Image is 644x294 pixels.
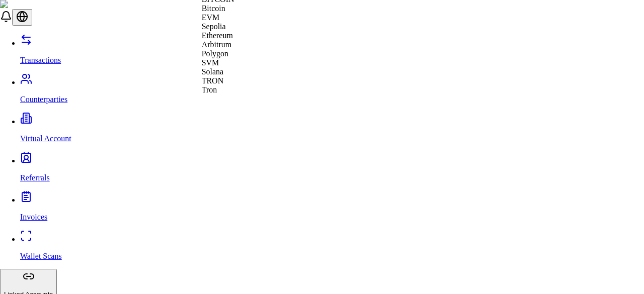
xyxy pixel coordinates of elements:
span: Tron [202,85,217,94]
div: TRON [202,76,234,85]
div: SVM [202,58,234,67]
span: Solana [202,67,224,76]
span: Arbitrum [202,40,232,49]
span: Bitcoin [202,4,225,13]
span: Ethereum [202,31,233,40]
div: EVM [202,13,234,22]
span: Polygon [202,49,228,58]
span: Sepolia [202,22,226,31]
